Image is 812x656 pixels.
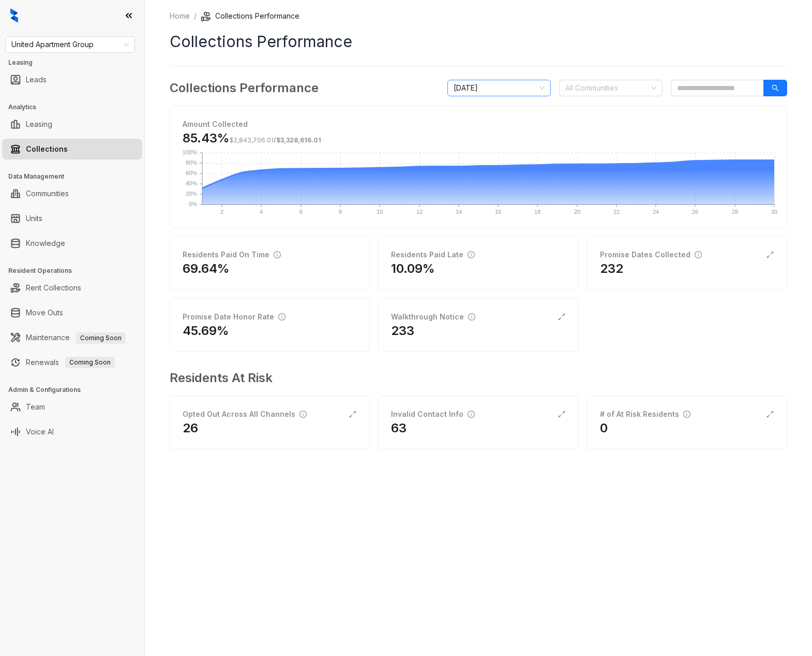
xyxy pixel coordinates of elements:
div: Residents Paid On Time [183,249,281,260]
a: Leasing [26,114,52,135]
div: Walkthrough Notice [391,311,475,323]
text: 6 [299,209,303,215]
h3: Resident Operations [8,266,144,275]
li: Maintenance [2,327,142,348]
span: expand-alt [558,313,566,321]
text: 8 [339,209,342,215]
h2: 232 [600,260,623,277]
li: Rent Collections [2,278,142,298]
span: Coming Soon [65,357,115,368]
li: Team [2,397,142,417]
text: 16 [495,209,501,215]
h2: 69.64% [183,260,230,277]
text: 26 [692,209,698,215]
text: 12 [416,209,423,215]
text: 60% [186,170,197,176]
div: Opted Out Across All Channels [183,409,307,420]
span: expand-alt [558,410,566,418]
li: Renewals [2,352,142,373]
span: $3,328,616.01 [276,136,321,144]
text: 20 [574,209,580,215]
h3: Analytics [8,103,144,112]
li: Communities [2,183,142,204]
text: 100% [183,149,197,155]
li: Leasing [2,114,142,135]
span: info-circle [468,411,475,418]
a: Units [26,208,42,229]
li: Collections Performance [201,10,299,22]
a: Leads [26,69,47,90]
text: 10 [377,209,383,215]
a: RenewalsComing Soon [26,352,115,373]
h2: 0 [600,420,608,436]
span: / [230,136,321,144]
span: info-circle [274,251,281,258]
span: Coming Soon [76,332,126,344]
text: 4 [260,209,263,215]
span: info-circle [695,251,702,258]
h2: 10.09% [391,260,435,277]
span: September 2025 [454,80,545,96]
text: 20% [186,191,197,197]
a: Move Outs [26,302,63,323]
li: Knowledge [2,233,142,254]
text: 18 [534,209,540,215]
h2: 233 [391,323,414,339]
text: 80% [186,159,197,166]
span: info-circle [278,313,285,320]
div: # of At Risk Residents [600,409,690,420]
h1: Collections Performance [170,30,787,53]
text: 28 [732,209,738,215]
li: Move Outs [2,302,142,323]
span: expand-alt [349,410,357,418]
div: Residents Paid Late [391,249,475,260]
span: expand-alt [766,410,774,418]
h2: 26 [183,420,198,436]
text: 14 [456,209,462,215]
li: Voice AI [2,421,142,442]
a: Voice AI [26,421,54,442]
li: Units [2,208,142,229]
span: info-circle [468,251,475,258]
text: 0% [189,201,197,207]
img: logo [10,8,18,23]
h3: Data Management [8,172,144,181]
li: Collections [2,139,142,159]
text: 40% [186,180,197,186]
span: expand-alt [766,251,774,259]
div: Promise Date Honor Rate [183,311,285,323]
span: info-circle [299,411,307,418]
h3: Residents At Risk [170,369,779,387]
h3: 85.43% [183,130,321,147]
h2: 45.69% [183,323,229,339]
a: Communities [26,183,69,204]
text: 30 [771,209,777,215]
text: 22 [613,209,620,215]
h3: Admin & Configurations [8,385,144,395]
a: Team [26,397,45,417]
span: info-circle [683,411,690,418]
a: Collections [26,139,68,159]
span: United Apartment Group [11,37,129,52]
span: info-circle [468,313,475,320]
li: Leads [2,69,142,90]
div: Promise Dates Collected [600,249,702,260]
a: Rent Collections [26,278,81,298]
div: Invalid Contact Info [391,409,475,420]
text: 24 [653,209,659,215]
text: 2 [220,209,223,215]
h2: 63 [391,420,407,436]
h3: Collections Performance [170,79,319,97]
a: Knowledge [26,233,65,254]
span: search [772,84,779,92]
h3: Leasing [8,58,144,67]
span: $2,843,706.01 [230,136,274,144]
li: / [194,10,197,22]
a: Home [168,10,192,22]
strong: Amount Collected [183,120,248,128]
